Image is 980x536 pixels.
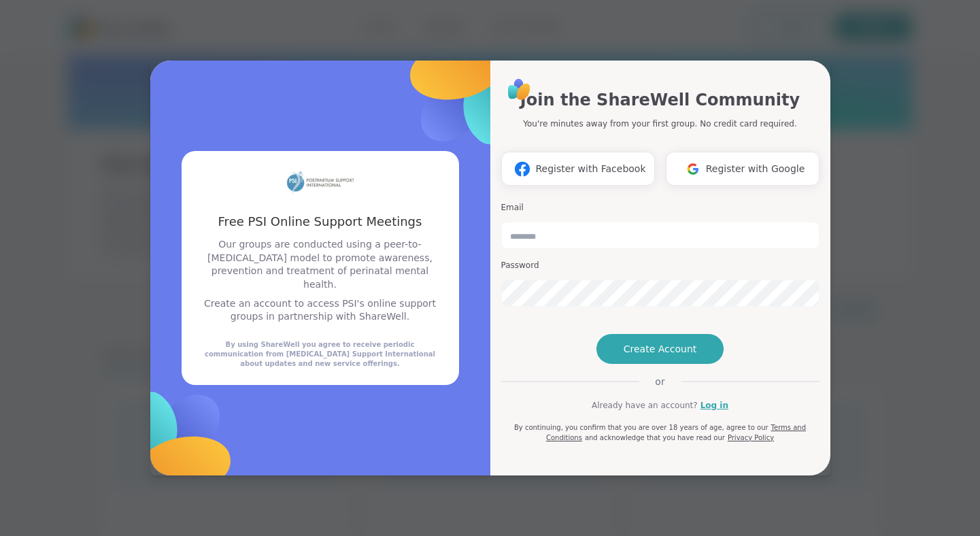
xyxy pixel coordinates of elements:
p: Create an account to access PSI's online support groups in partnership with ShareWell. [198,297,443,324]
img: ShareWell Logomark [680,156,706,182]
h3: Email [501,202,820,214]
img: ShareWell Logo [504,74,535,105]
div: By using ShareWell you agree to receive periodic communication from [MEDICAL_DATA] Support Intern... [198,340,443,369]
p: You're minutes away from your first group. No credit card required. [523,118,796,130]
img: ShareWell Logomark [509,156,535,182]
span: Already have an account? [592,399,698,412]
a: Terms and Conditions [546,424,806,441]
h3: Free PSI Online Support Meetings [198,213,443,230]
button: Register with Google [666,152,820,186]
button: Register with Facebook [501,152,655,186]
p: Our groups are conducted using a peer-to-[MEDICAL_DATA] model to promote awareness, prevention an... [198,238,443,291]
span: and acknowledge that you have read our [585,434,725,441]
span: Register with Facebook [535,162,645,176]
h1: Join the ShareWell Community [520,88,800,112]
button: Create Account [596,334,724,364]
span: Create Account [624,342,697,356]
a: Log in [700,399,728,412]
span: Register with Google [706,162,805,176]
span: or [639,375,681,388]
img: partner logo [286,167,354,197]
a: Privacy Policy [728,434,774,441]
h3: Password [501,260,820,271]
span: By continuing, you confirm that you are over 18 years of age, agree to our [514,424,768,431]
